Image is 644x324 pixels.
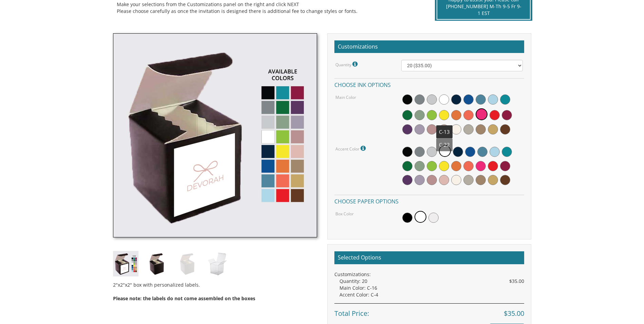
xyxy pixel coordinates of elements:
h2: Selected Options [334,251,524,264]
h2: Customizations [334,40,524,53]
img: black-box.jpg [144,251,169,276]
div: Quantity: 20 [339,278,524,285]
img: fb_style23.jpg [113,33,317,237]
span: ox with personalized labels. [113,282,255,302]
img: fb_style23.jpg [113,251,139,276]
div: Accent Color: C-4 [339,291,524,298]
span: $35.00 [509,278,524,285]
span: Please note: the labels do not come assembled on the boxes [113,295,255,302]
div: Make your selections from the Customizations panel on the right and click NEXT Please choose care... [117,1,419,15]
div: Customizations: [334,271,524,278]
span: 2"x2"x2" b [113,282,136,288]
div: Main Color: C-16 [339,285,524,291]
label: Accent Color [335,144,367,153]
h4: Choose paper options [334,195,524,206]
label: Quantity [335,60,359,69]
label: Main Color [335,94,356,100]
img: clear-box.jpg [205,251,230,276]
img: white-box.jpg [174,251,200,276]
span: $35.00 [504,309,524,319]
label: Box Color [335,211,354,217]
div: Total Price: [334,303,524,319]
h4: Choose ink options [334,78,524,90]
